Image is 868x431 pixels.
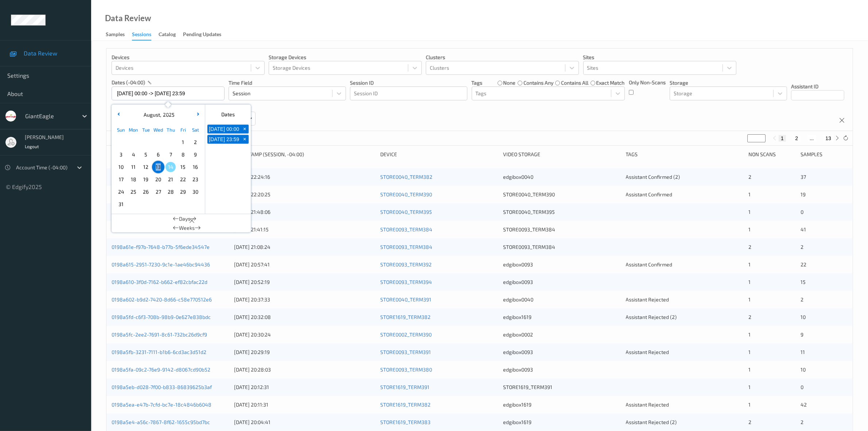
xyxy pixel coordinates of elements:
[801,401,807,408] span: 42
[177,136,189,149] div: Choose Friday August 01 of 2025
[166,174,176,185] span: 21
[140,161,152,173] div: Choose Tuesday August 12 of 2025
[503,243,621,251] div: STORE0093_TERM384
[503,208,621,216] div: STORE0040_TERM395
[381,314,431,320] a: STORE1619_TERM382
[748,419,751,425] span: 2
[381,279,432,285] a: STORE0093_TERM394
[596,79,625,86] label: exact match
[106,30,132,40] a: Samples
[801,209,803,215] span: 0
[748,384,751,390] span: 1
[128,150,139,160] span: 4
[166,162,176,172] span: 14
[112,384,212,390] a: 0198a5eb-d028-7f00-b833-86839625b3af
[626,349,669,355] span: Assistant Rejected
[141,162,151,172] span: 12
[106,31,125,40] div: Samples
[381,209,432,215] a: STORE0040_TERM395
[153,150,163,160] span: 6
[161,112,175,118] span: 2025
[132,31,151,41] div: Sessions
[234,419,375,426] div: [DATE] 20:04:41
[152,124,164,136] div: Wed
[381,191,432,197] a: STORE0040_TERM390
[116,150,126,160] span: 3
[190,174,201,185] span: 23
[748,314,751,320] span: 2
[779,135,786,142] button: 1
[801,226,806,232] span: 41
[241,135,249,144] button: +
[190,150,201,160] span: 9
[140,198,152,211] div: Choose Tuesday September 02 of 2025
[112,349,206,355] a: 0198a5fb-3231-7111-b1b6-6cd3ac3d51d2
[127,198,140,211] div: Choose Monday September 01 of 2025
[112,79,145,86] p: dates (-04:00)
[127,161,140,173] div: Choose Monday August 11 of 2025
[177,149,189,161] div: Choose Friday August 08 of 2025
[189,161,202,173] div: Choose Saturday August 16 of 2025
[115,161,127,173] div: Choose Sunday August 10 of 2025
[112,261,210,268] a: 0198a615-2951-7230-9c1e-1ae46bc94436
[112,54,265,61] p: Devices
[626,314,677,320] span: Assistant Rejected (2)
[801,349,805,355] span: 11
[164,186,177,198] div: Choose Thursday August 28 of 2025
[793,135,800,142] button: 2
[381,226,433,232] a: STORE0093_TERM384
[116,187,126,197] span: 24
[234,296,375,303] div: [DATE] 20:37:33
[140,173,152,186] div: Choose Tuesday August 19 of 2025
[142,112,160,118] span: August
[115,149,127,161] div: Choose Sunday August 03 of 2025
[791,83,844,90] p: Assistant ID
[152,136,164,149] div: Choose Wednesday July 30 of 2025
[626,261,673,268] span: Assistant Confirmed
[190,187,201,197] span: 30
[503,366,621,373] div: edgibox0093
[189,149,202,161] div: Choose Saturday August 09 of 2025
[153,187,163,197] span: 27
[381,419,431,425] a: STORE1619_TERM383
[234,384,375,391] div: [DATE] 20:12:31
[748,349,751,355] span: 1
[503,191,621,198] div: STORE0040_TERM390
[115,124,127,136] div: Sun
[115,198,127,211] div: Choose Sunday August 31 of 2025
[127,186,140,198] div: Choose Monday August 25 of 2025
[629,79,666,86] p: Only Non-Scans
[381,384,430,390] a: STORE1619_TERM391
[381,401,431,408] a: STORE1619_TERM382
[381,244,433,250] a: STORE0093_TERM384
[112,331,207,338] a: 0198a5fc-2ee2-7691-8c61-732bc26d9cf9
[140,136,152,149] div: Choose Tuesday July 29 of 2025
[112,366,210,373] a: 0198a5fa-09c2-76e9-9142-d8067cd90b52
[166,187,176,197] span: 28
[503,173,621,181] div: edgibox0040
[503,349,621,356] div: edgibox0093
[166,150,176,160] span: 7
[801,279,806,285] span: 15
[112,314,211,320] a: 0198a5fd-c6f3-708b-98b9-0e627e838bdc
[801,331,803,338] span: 9
[503,261,621,268] div: edgibox0093
[801,366,806,373] span: 10
[127,173,140,186] div: Choose Monday August 18 of 2025
[207,125,241,134] button: [DATE] 00:00
[748,244,751,250] span: 2
[234,173,375,181] div: [DATE] 22:24:16
[241,135,249,143] span: +
[503,151,621,158] div: Video Storage
[152,161,164,173] div: Choose Wednesday August 13 of 2025
[801,384,803,390] span: 0
[748,331,751,338] span: 1
[503,384,621,391] div: STORE1619_TERM391
[127,124,140,136] div: Mon
[141,150,151,160] span: 5
[128,174,139,185] span: 18
[159,30,183,40] a: Catalog
[234,191,375,198] div: [DATE] 22:20:25
[127,149,140,161] div: Choose Monday August 04 of 2025
[112,244,210,250] a: 0198a61e-f97b-7648-b77b-5f6ede34547e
